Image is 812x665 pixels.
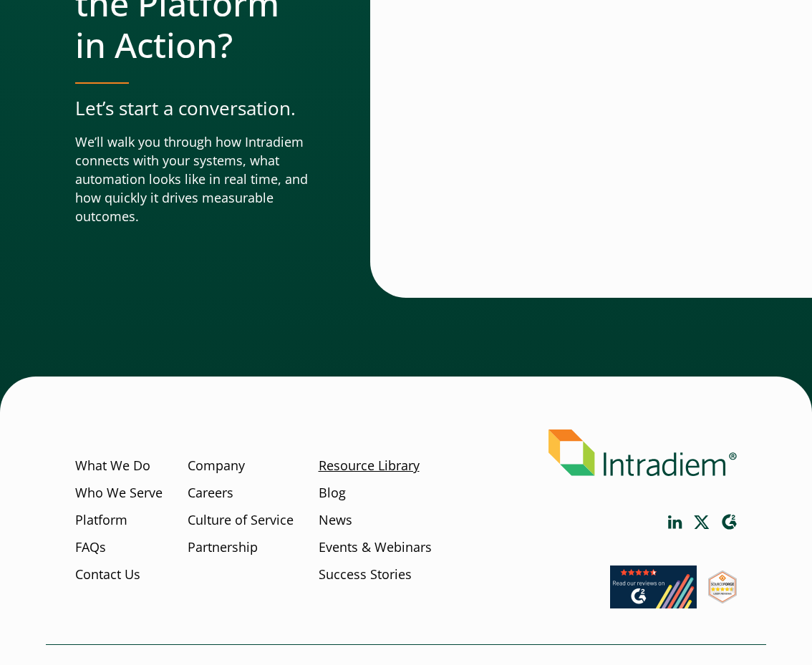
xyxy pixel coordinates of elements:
[721,514,737,530] a: Link opens in a new window
[319,566,412,584] a: Success Stories
[708,590,737,607] a: Link opens in a new window
[75,133,313,226] p: We’ll walk you through how Intradiem connects with your systems, what automation looks like in re...
[75,95,313,122] p: Let’s start a conversation.
[319,538,432,557] a: Events & Webinars
[668,515,682,529] a: Link opens in a new window
[319,457,420,475] a: Resource Library
[694,515,710,529] a: Link opens in a new window
[319,484,346,503] a: Blog
[610,566,697,608] img: Read our reviews on G2
[75,511,127,530] a: Platform
[610,595,697,612] a: Link opens in a new window
[75,484,163,503] a: Who We Serve
[708,571,737,603] img: SourceForge User Reviews
[75,457,150,475] a: What We Do
[548,429,737,476] img: Intradiem
[319,511,352,530] a: News
[188,457,245,475] a: Company
[188,484,233,503] a: Careers
[188,511,294,530] a: Culture of Service
[75,566,140,584] a: Contact Us
[75,538,106,557] a: FAQs
[188,538,258,557] a: Partnership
